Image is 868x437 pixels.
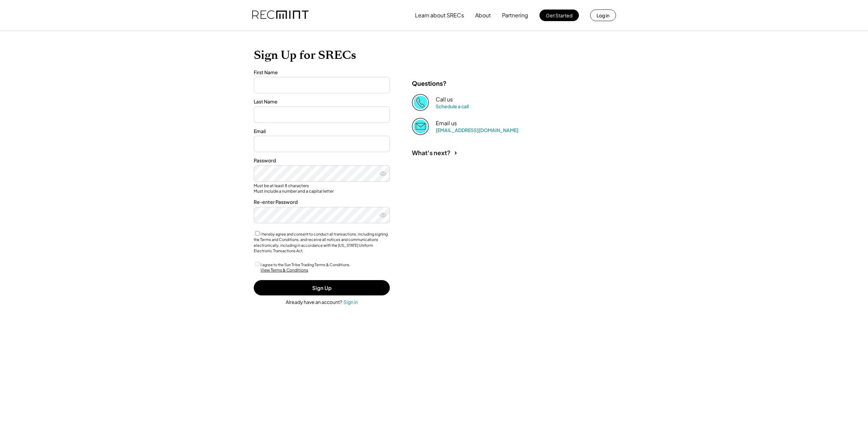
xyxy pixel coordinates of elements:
div: Last Name [254,98,390,105]
button: About [475,9,491,22]
img: Email%202%403x.png [412,118,429,135]
div: Must be at least 8 characters Must include a number and a capital letter [254,183,390,194]
label: I hereby agree and consent to conduct all transactions, including signing the Terms and Condition... [254,232,388,253]
img: recmint-logotype%403x.png [252,4,308,27]
div: Password [254,157,390,164]
button: Learn about SRECs [415,9,464,22]
div: Email us [436,120,457,127]
h1: Sign Up for SRECs [254,48,614,62]
a: [EMAIL_ADDRESS][DOMAIN_NAME] [436,127,518,133]
div: Call us [436,96,453,103]
button: Log in [590,10,616,21]
div: Questions? [412,79,447,87]
div: Already have an account? [286,299,342,306]
button: Partnering [502,9,528,22]
div: Re-enter Password [254,199,390,206]
label: I agree to the Sun Tribe Trading Terms & Conditions. [261,262,350,267]
div: First Name [254,69,390,76]
a: Schedule a call [436,103,469,109]
div: View Terms & Conditions [261,268,308,273]
div: What's next? [412,149,451,157]
button: Sign Up [254,280,390,295]
button: Get Started [539,10,579,21]
div: Sign in [344,299,358,305]
div: Email [254,128,390,135]
img: Phone%20copy%403x.png [412,94,429,111]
